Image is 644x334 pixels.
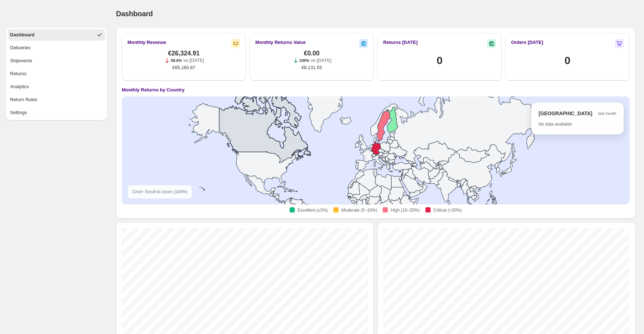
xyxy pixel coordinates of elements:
button: Deliveries [8,42,105,54]
span: €8,131.55 [302,64,322,71]
div: Settings [10,109,27,116]
button: Settings [8,107,105,118]
div: Returns [10,70,27,77]
h2: Orders [DATE] [511,39,543,46]
span: 59.6% [171,58,182,63]
div: Cmd + Scroll to zoom ( 100 %) [128,185,192,199]
span: Dashboard [116,10,153,18]
span: Excellent (≤3%) [298,207,328,213]
button: Analytics [8,81,105,92]
h2: Returns [DATE] [383,39,418,46]
button: Shipments [8,55,105,67]
button: Returns [8,68,105,80]
span: €26,324.91 [168,50,200,57]
p: vs [DATE] [311,57,332,64]
h2: Monthly Returns Value [255,39,305,46]
span: 100% [299,58,309,63]
div: Analytics [10,83,29,90]
h4: Monthly Returns by Country [122,86,185,94]
span: €0.00 [304,50,319,57]
div: Deliveries [10,44,31,51]
h2: Monthly Revenue [128,39,166,46]
p: vs [DATE] [183,57,204,64]
span: Critical (>20%) [433,207,462,213]
div: Dashboard [10,31,34,39]
div: Return Rules [10,96,37,103]
span: High (10–20%) [391,207,419,213]
button: Dashboard [8,29,105,41]
span: €65,160.87 [172,64,195,71]
span: Moderate (5–10%) [341,207,377,213]
h1: 0 [437,53,442,68]
button: Return Rules [8,94,105,105]
h1: 0 [565,53,570,68]
div: Shipments [10,57,32,64]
